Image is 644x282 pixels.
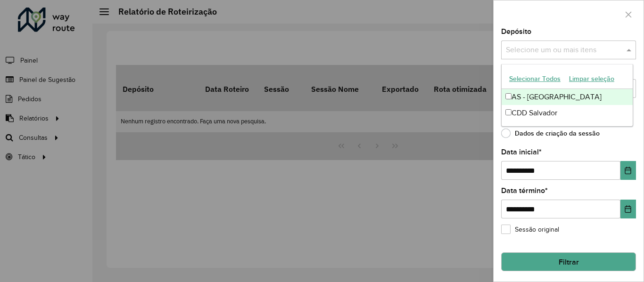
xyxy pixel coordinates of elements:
button: Selecionar Todos [505,72,565,86]
font: Depósito [501,27,531,35]
font: Filtrar [559,258,579,266]
ng-dropdown-panel: Options list [501,64,633,127]
button: Limpar seleção [565,72,619,86]
font: Data inicial [501,148,539,156]
font: Dados de criação da sessão [515,129,600,137]
button: Filtrar [501,252,636,271]
font: Data término [501,186,545,194]
button: Escolha a data [620,161,636,180]
div: CDD Salvador [502,105,633,121]
button: Escolha a data [620,200,636,218]
font: Sessão original [515,226,559,233]
div: AS - [GEOGRAPHIC_DATA] [502,89,633,105]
